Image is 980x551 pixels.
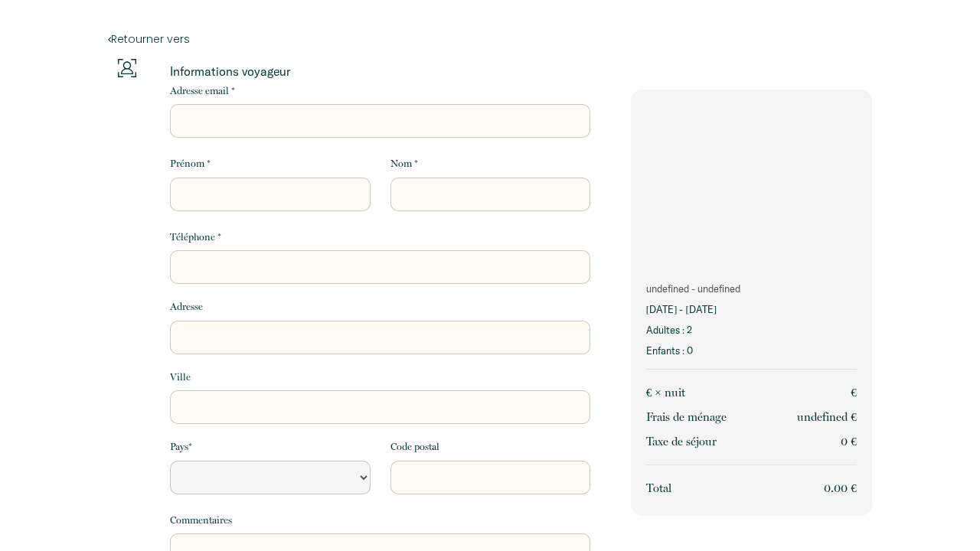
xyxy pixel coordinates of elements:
img: rental-image [631,90,872,270]
p: [DATE] - [DATE] [646,302,857,317]
p: Frais de ménage [646,408,727,426]
a: Retourner vers [108,31,872,47]
label: Adresse [170,299,203,315]
p: Enfants : 0 [646,344,857,358]
label: Pays [170,439,192,455]
p: Informations voyageur [170,64,590,79]
label: Téléphone * [170,230,221,245]
select: Default select example [170,461,370,494]
label: Prénom * [170,156,211,171]
label: Nom * [390,156,418,171]
label: Code postal [390,439,439,455]
p: € × nuit [646,383,685,402]
p: 0 € [841,432,857,451]
label: Adresse email * [170,83,235,99]
p: Adultes : 2 [646,323,857,337]
p: undefined - undefined [646,282,857,296]
p: undefined € [797,408,857,426]
span: Total [646,481,671,495]
img: guests-info [118,59,136,77]
label: Commentaires [170,513,232,528]
p: Taxe de séjour [646,432,717,451]
span: 0.00 € [824,481,857,495]
p: € [851,383,857,402]
label: Ville [170,370,191,385]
